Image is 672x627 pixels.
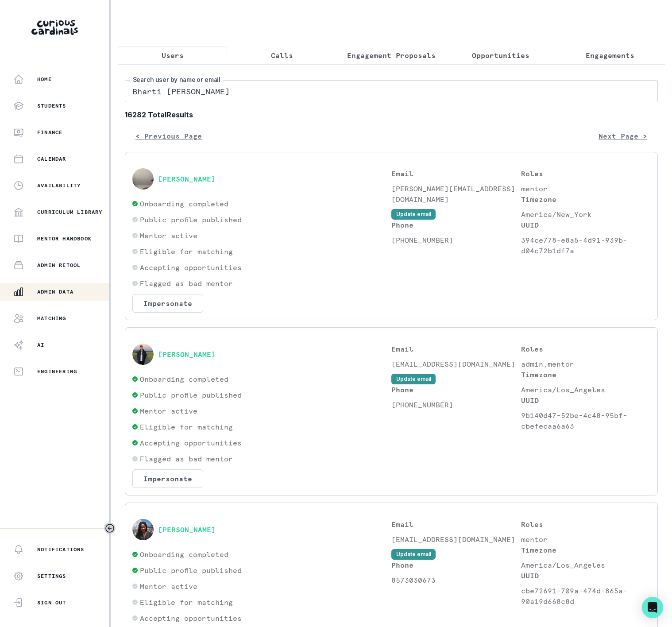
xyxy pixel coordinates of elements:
p: 8573030673 [391,575,521,585]
button: Next Page > [588,127,658,145]
p: UUID [521,570,651,581]
p: UUID [521,220,651,230]
p: Calendar [37,155,66,163]
p: Mentor Handbook [37,235,92,242]
button: Update email [391,549,436,560]
p: mentor [521,183,651,194]
p: Mentor active [140,581,197,592]
p: Email [391,344,521,354]
img: Curious Cardinals Logo [31,20,78,35]
p: Onboarding completed [140,374,228,384]
button: [PERSON_NAME] [158,174,216,183]
p: Public profile published [140,565,242,576]
button: [PERSON_NAME] [158,525,216,534]
button: [PERSON_NAME] [158,350,216,359]
p: Curriculum Library [37,209,103,216]
p: Notifications [37,546,85,553]
p: Engineering [37,368,77,375]
p: Accepting opportunities [140,437,242,448]
p: Opportunities [472,50,529,61]
p: UUID [521,395,651,406]
div: Open Intercom Messenger [642,597,663,618]
p: Calls [271,50,293,61]
p: Roles [521,168,651,179]
button: Update email [391,209,436,220]
p: cbe72691-709a-474d-865a-90a19d668c8d [521,585,651,607]
p: Timezone [521,194,651,205]
button: Impersonate [132,294,203,313]
p: Email [391,519,521,530]
p: Flagged as bad mentor [140,453,233,464]
p: [PHONE_NUMBER] [391,235,521,245]
p: Accepting opportunities [140,613,242,623]
p: America/New_York [521,209,651,220]
p: Eligible for matching [140,422,233,432]
p: Timezone [521,369,651,380]
p: AI [37,341,44,348]
p: Sign Out [37,599,66,606]
p: Availability [37,182,81,189]
p: Onboarding completed [140,198,228,209]
p: Admin Retool [37,262,81,269]
p: Accepting opportunities [140,262,242,273]
p: Users [162,50,184,61]
p: America/Los_Angeles [521,560,651,570]
p: Home [37,76,52,83]
p: Roles [521,344,651,354]
p: Public profile published [140,214,242,225]
button: Impersonate [132,469,203,488]
p: Public profile published [140,390,242,400]
p: admin,mentor [521,359,651,369]
p: mentor [521,534,651,545]
p: [PERSON_NAME][EMAIL_ADDRESS][DOMAIN_NAME] [391,183,521,205]
p: Mentor active [140,230,197,241]
p: 394ce778-e8a5-4d91-939b-d04c72b1df7a [521,235,651,256]
p: Admin Data [37,288,73,295]
p: Timezone [521,545,651,555]
p: [PHONE_NUMBER] [391,399,521,410]
button: < Previous Page [125,127,212,145]
p: Phone [391,220,521,230]
p: [EMAIL_ADDRESS][DOMAIN_NAME] [391,534,521,545]
p: Roles [521,519,651,530]
p: Mentor active [140,406,197,416]
button: Update email [391,374,436,384]
b: 16282 Total Results [125,109,658,120]
p: Flagged as bad mentor [140,278,233,289]
p: Finance [37,129,62,136]
p: Onboarding completed [140,549,228,560]
p: [EMAIL_ADDRESS][DOMAIN_NAME] [391,359,521,369]
p: Eligible for matching [140,597,233,608]
p: Phone [391,384,521,395]
p: Students [37,102,66,109]
p: 9b140d47-52be-4c48-95bf-cbefecaa6a63 [521,410,651,431]
p: Eligible for matching [140,246,233,257]
button: Toggle sidebar [104,522,116,534]
p: Matching [37,315,66,322]
p: Email [391,168,521,179]
p: Phone [391,560,521,570]
p: America/Los_Angeles [521,384,651,395]
p: Engagement Proposals [347,50,436,61]
p: Settings [37,573,66,580]
p: Engagements [586,50,634,61]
